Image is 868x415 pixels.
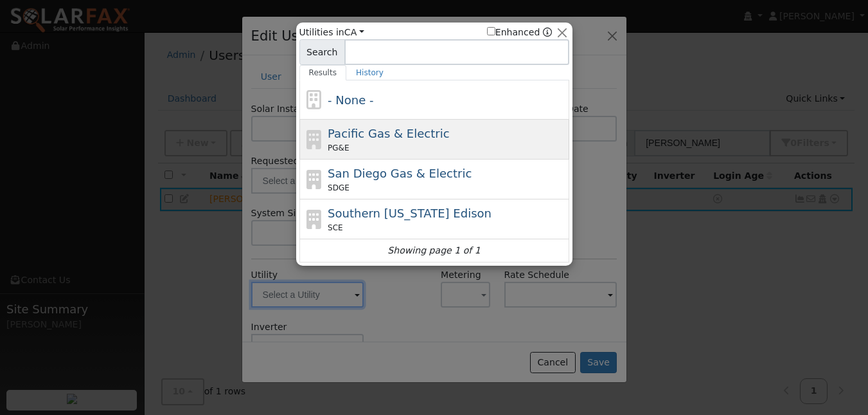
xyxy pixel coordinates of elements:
span: Southern [US_STATE] Edison [328,207,492,220]
span: SDGE [328,182,350,194]
span: SCE [328,222,343,234]
span: Search [299,39,345,65]
a: Results [299,65,347,80]
span: - None - [328,93,373,107]
a: History [346,65,393,80]
span: Pacific Gas & Electric [328,127,449,140]
span: San Diego Gas & Electric [328,167,472,180]
i: Showing page 1 of 1 [387,244,480,257]
span: PG&E [328,142,349,154]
